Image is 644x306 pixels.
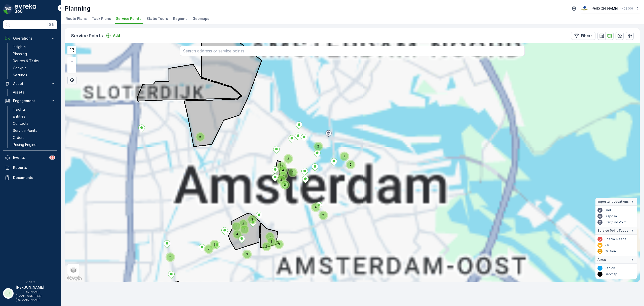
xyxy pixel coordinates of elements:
a: Entities [11,113,57,120]
div: 2 [285,155,292,163]
p: Planning [13,51,27,56]
div: 3 [275,240,278,243]
div: 3 [239,220,247,228]
p: Geomap [605,272,617,276]
img: basis-logo_rgb2x.png [581,6,588,11]
a: Pricing Engine [11,141,57,148]
div: 3 [278,162,281,165]
span: v 1.52.2 [3,281,57,284]
div: 2 [167,253,174,261]
div: 3 [241,226,244,229]
img: logo_dark-DEwI_e13.png [15,4,36,14]
div: 2 [205,245,208,248]
div: 3 [248,216,251,219]
a: Insights [11,43,57,50]
div: 2 [341,152,344,156]
a: Planning [11,50,57,57]
div: 3 [233,223,236,226]
div: 3 [233,223,240,230]
button: Add [104,33,122,39]
p: Settings [13,73,27,78]
div: 3 [241,226,248,233]
div: 4 [279,166,287,174]
img: Google [66,275,83,282]
div: 4 [279,166,282,169]
div: 2 [289,169,297,176]
p: Assets [13,90,24,95]
div: 2 [205,245,213,253]
div: 9 [263,243,270,250]
p: Events [13,155,46,160]
a: Cockpit [11,65,57,72]
div: 14 [279,172,282,175]
span: Important Locations [597,200,629,204]
p: Caution [605,249,616,253]
a: Layers [68,264,79,275]
button: Operations [3,33,57,43]
div: 2 [277,176,285,183]
a: Contacts [11,120,57,127]
div: 2 [289,169,292,172]
div: 2 [281,181,284,184]
div: 2 [347,161,354,168]
p: Routes & Tasks [13,58,39,64]
button: JJ[PERSON_NAME][PERSON_NAME][EMAIL_ADDRESS][DOMAIN_NAME] [3,285,57,302]
p: Special Needs [605,237,626,241]
div: 3 [268,238,275,246]
div: 3 [239,220,243,223]
p: Asset [13,81,47,86]
a: Zoom Out [68,65,75,73]
a: Settings [11,72,57,79]
p: Reports [13,165,55,170]
div: 3 [275,240,283,248]
summary: Service Point Types [595,227,637,235]
a: View Fullscreen [68,46,75,54]
span: Regions [173,16,187,21]
span: Areas [597,258,607,262]
div: 2 [211,241,214,244]
div: 6 [196,133,199,136]
a: Routes & Tasks [11,57,57,65]
div: 2 [281,181,289,189]
button: Asset [3,79,57,89]
div: 2 [319,211,323,215]
p: Service Points [13,128,37,133]
span: + [71,59,73,63]
img: logo [3,4,13,14]
a: Reports [3,163,57,173]
p: Region [605,266,615,270]
a: Zoom In [68,57,75,65]
p: Filters [581,33,592,38]
a: Service Points [11,127,57,134]
p: Start/End Point [605,220,626,224]
summary: Important Locations [595,198,637,206]
span: Geomaps [192,16,209,21]
p: Service Points [71,32,103,39]
div: 2 [285,155,288,158]
a: Orders [11,134,57,141]
div: 4 [233,230,236,233]
div: 4 [312,203,315,206]
summary: Areas [595,256,637,264]
div: 3 [268,238,271,241]
p: Orders [13,135,24,140]
div: 2 [314,143,322,150]
div: 2 [347,161,350,164]
div: 2 [319,211,327,219]
p: Cockpit [13,66,26,71]
p: Documents [13,175,55,180]
div: JJ [4,289,12,297]
div: 3 [243,251,246,254]
a: Documents [3,173,57,183]
div: 2 [341,152,348,160]
p: ( +02:00 ) [620,7,633,11]
button: Filters [571,32,595,40]
a: Events99 [3,152,57,163]
span: Route Plans [66,16,87,21]
div: 2 [211,241,218,248]
p: 99 [50,156,54,160]
span: Service Points [116,16,141,21]
p: Operations [13,36,47,41]
div: 4 [312,203,319,211]
p: [PERSON_NAME] [590,6,618,11]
